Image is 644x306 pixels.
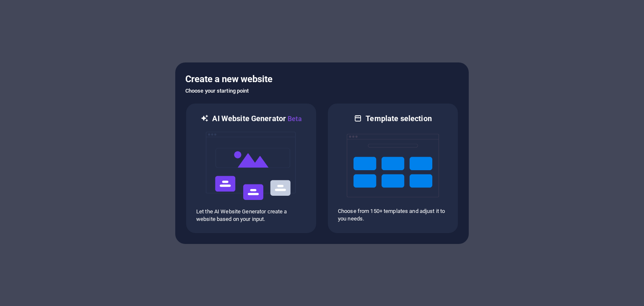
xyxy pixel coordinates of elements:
[327,103,459,234] div: Template selectionChoose from 150+ templates and adjust it to you needs.
[196,208,306,223] p: Let the AI Website Generator create a website based on your input.
[205,124,297,208] img: ai
[366,114,431,124] h6: Template selection
[338,207,448,223] p: Choose from 150+ templates and adjust it to you needs.
[212,114,301,124] h6: AI Website Generator
[185,86,459,96] h6: Choose your starting point
[286,115,302,123] span: Beta
[185,73,459,86] h5: Create a new website
[185,103,317,234] div: AI Website GeneratorBetaaiLet the AI Website Generator create a website based on your input.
